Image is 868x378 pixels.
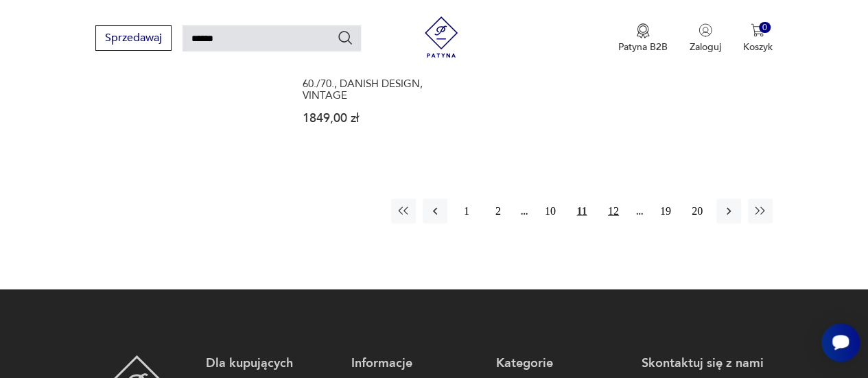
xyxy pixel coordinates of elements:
[743,23,773,54] button: 0Koszyk
[821,323,860,362] iframe: Smartsupp widget button
[751,23,764,37] img: Ikona koszyka
[95,25,172,51] button: Sprzedawaj
[743,40,773,54] p: Koszyk
[641,355,772,372] p: Skontaktuj się z nami
[690,23,721,54] button: Zaloguj
[486,199,511,224] button: 2
[636,23,650,38] img: Ikona medalu
[303,67,440,102] h3: UNIKAT, KOMODA, LATA 60./70., DANISH DESIGN, VINTAGE
[601,199,626,224] button: 12
[618,23,668,54] a: Ikona medaluPatyna B2B
[699,23,712,37] img: Ikonka użytkownika
[351,355,482,372] p: Informacje
[454,199,479,224] button: 1
[759,22,771,34] div: 0
[685,199,709,224] button: 20
[653,199,678,224] button: 19
[618,40,668,54] p: Patyna B2B
[570,199,594,224] button: 11
[538,199,563,224] button: 10
[618,23,668,54] button: Patyna B2B
[421,16,462,58] img: Patyna - sklep z meblami i dekoracjami vintage
[95,34,172,44] a: Sprzedawaj
[690,40,721,54] p: Zaloguj
[496,355,627,372] p: Kategorie
[337,29,353,46] button: Szukaj
[206,355,337,372] p: Dla kupujących
[303,113,440,124] p: 1849,00 zł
